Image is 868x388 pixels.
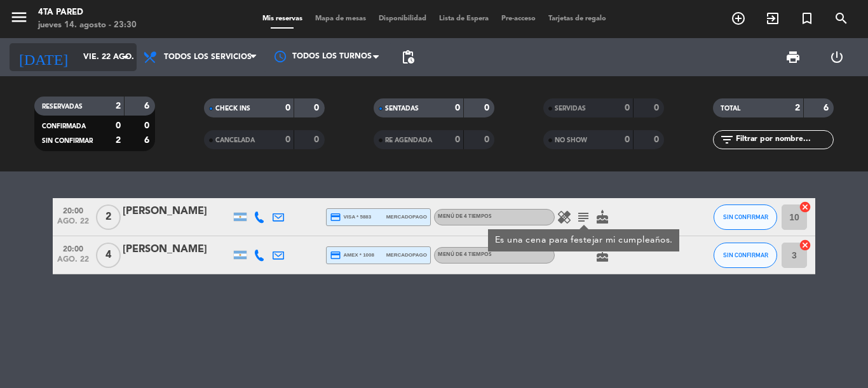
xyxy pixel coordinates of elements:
[785,50,801,65] span: print
[555,137,587,144] span: NO SHOW
[714,204,777,230] button: SIN CONFIRMAR
[455,135,460,144] strong: 0
[799,239,811,251] i: cancel
[654,104,661,112] strong: 0
[576,210,591,225] i: subject
[330,250,374,261] span: amex * 1008
[555,105,586,112] span: SERVIDAS
[815,38,858,76] div: LOG OUT
[57,255,89,270] span: ago. 22
[542,15,613,22] span: Tarjetas de regalo
[330,250,341,261] i: credit_card
[285,135,290,144] strong: 0
[595,210,610,225] i: cake
[10,8,29,27] i: menu
[42,104,83,110] span: RESERVADAS
[118,50,133,65] i: arrow_drop_down
[10,8,29,31] button: menu
[42,123,86,130] span: CONFIRMADA
[96,204,121,230] span: 2
[495,234,673,247] div: Es una cena para festejar mi cumpleaños.
[557,210,572,225] i: healing
[731,11,746,26] i: add_circle_outline
[215,137,255,144] span: CANCELADA
[438,214,492,219] span: Menú de 4 tiempos
[144,121,152,130] strong: 0
[625,104,630,112] strong: 0
[256,15,309,22] span: Mis reservas
[123,203,231,220] div: [PERSON_NAME]
[735,133,833,147] input: Filtrar por nombre...
[116,121,121,130] strong: 0
[799,201,811,213] i: cancel
[824,104,831,112] strong: 6
[484,135,492,144] strong: 0
[721,105,740,112] span: TOTAL
[834,11,849,26] i: search
[314,104,322,112] strong: 0
[723,251,768,258] span: SIN CONFIRMAR
[116,102,121,110] strong: 2
[829,50,844,65] i: power_settings_new
[38,6,137,19] div: 4ta Pared
[386,213,427,221] span: mercadopago
[10,43,77,71] i: [DATE]
[719,132,735,147] i: filter_list
[495,15,542,22] span: Pre-acceso
[144,136,152,145] strong: 6
[123,241,231,258] div: [PERSON_NAME]
[309,15,372,22] span: Mapa de mesas
[96,243,121,268] span: 4
[385,137,432,144] span: RE AGENDADA
[799,11,815,26] i: turned_in_not
[795,104,800,112] strong: 2
[164,53,252,62] span: Todos los servicios
[625,135,630,144] strong: 0
[385,105,419,112] span: SENTADAS
[654,135,661,144] strong: 0
[144,102,152,110] strong: 6
[38,19,137,32] div: jueves 14. agosto - 23:30
[314,135,322,144] strong: 0
[386,251,427,259] span: mercadopago
[714,243,777,268] button: SIN CONFIRMAR
[330,211,371,223] span: visa * 5883
[433,15,495,22] span: Lista de Espera
[330,211,341,223] i: credit_card
[765,11,780,26] i: exit_to_app
[438,252,492,257] span: Menú de 4 tiempos
[42,138,93,144] span: SIN CONFIRMAR
[400,50,416,65] span: pending_actions
[57,241,89,255] span: 20:00
[57,217,89,232] span: ago. 22
[723,213,768,220] span: SIN CONFIRMAR
[372,15,433,22] span: Disponibilidad
[57,203,89,217] span: 20:00
[455,104,460,112] strong: 0
[595,248,610,263] i: cake
[285,104,290,112] strong: 0
[116,136,121,145] strong: 2
[484,104,492,112] strong: 0
[215,105,250,112] span: CHECK INS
